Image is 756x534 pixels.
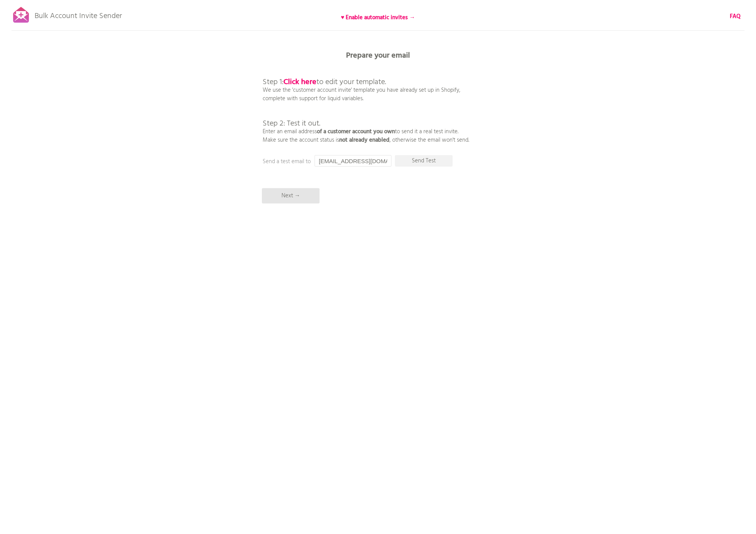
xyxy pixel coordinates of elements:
[263,76,386,88] span: Step 1: to edit your template.
[283,76,316,88] a: Click here
[263,61,469,144] p: We use the 'customer account invite' template you have already set up in Shopify, complete with s...
[317,127,395,136] b: of a customer account you own
[339,136,390,145] b: not already enabled
[263,117,320,130] span: Step 2: Test it out.
[346,50,410,62] b: Prepare your email
[341,13,415,22] b: ♥ Enable automatic invites →
[730,12,741,21] b: FAQ
[730,12,741,21] a: FAQ
[263,157,416,166] p: Send a test email to
[395,155,453,167] p: Send Test
[262,188,320,203] p: Next →
[35,5,122,24] p: Bulk Account Invite Sender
